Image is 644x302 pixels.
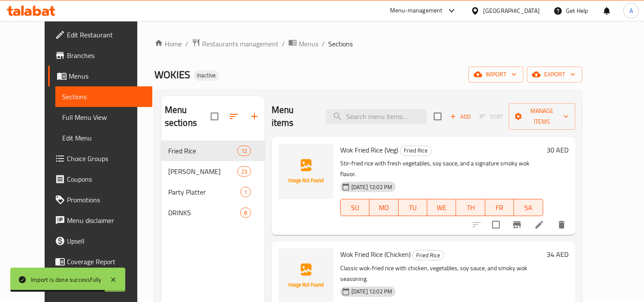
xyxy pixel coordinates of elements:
span: SA [517,201,539,214]
img: Wok Fried Rice (Veg) [278,144,333,199]
span: [DATE] 12:02 PM [348,287,396,296]
a: Full Menu View [55,107,152,128]
div: items [240,207,251,218]
button: Add section [244,106,265,127]
button: Branch-specific-item [507,214,527,235]
span: [PERSON_NAME] [168,166,237,177]
span: Add [449,112,472,122]
span: Inactive [194,72,219,79]
span: [DATE] 12:02 PM [348,183,396,191]
h6: 34 AED [547,248,568,260]
span: Select section first [474,110,509,123]
button: TH [456,199,485,216]
p: Classic wok-fried rice with chicken, vegetables, soy sauce, and smoky wok seasoning. [340,263,543,284]
span: Edit Restaurant [67,30,145,40]
button: Add [447,110,474,123]
span: Promotions [67,195,145,205]
a: Promotions [48,189,152,210]
a: Menus [288,38,318,49]
span: Sort sections [224,106,244,127]
span: Fried Rice [168,146,237,156]
span: import [475,69,517,80]
a: Branches [48,45,152,66]
div: [PERSON_NAME]23 [161,161,265,182]
span: Choice Groups [67,153,145,164]
span: 8 [241,209,251,217]
li: / [185,39,188,49]
span: Edit Menu [62,133,145,143]
a: Restaurants management [192,38,278,49]
span: A [629,6,633,15]
div: items [237,146,251,156]
div: items [240,187,251,197]
span: Party Platter [168,187,240,197]
span: Restaurants management [202,39,278,49]
li: / [282,39,285,49]
button: WE [427,199,456,216]
nav: breadcrumb [154,38,582,49]
button: SU [340,199,369,216]
span: WE [431,201,453,214]
button: MO [369,199,398,216]
a: Sections [55,86,152,107]
a: Menus [48,66,152,86]
span: Add item [447,110,474,123]
span: SU [344,201,366,214]
a: Choice Groups [48,148,152,169]
span: Menus [299,39,318,49]
span: FR [489,201,511,214]
span: Sections [328,39,353,49]
span: Upsell [67,236,145,246]
h6: 30 AED [547,144,568,156]
span: Sections [62,92,145,102]
span: Wok Fried Rice (Veg) [340,143,398,156]
span: TU [402,201,424,214]
span: 23 [238,168,251,176]
div: [GEOGRAPHIC_DATA] [483,6,540,15]
button: SA [514,199,543,216]
span: DRINKS [168,207,240,218]
input: search [326,109,427,124]
span: TH [460,201,481,214]
span: 12 [238,147,251,155]
a: Coverage Report [48,251,152,272]
button: export [527,67,582,82]
a: Menu disclaimer [48,210,152,231]
button: FR [485,199,514,216]
button: import [469,67,523,82]
span: Menus [69,71,145,81]
span: Full Menu View [62,112,145,122]
div: Inactive [194,70,219,81]
div: items [237,166,251,177]
span: Select to update [487,216,505,234]
span: WOKIES [154,65,190,84]
span: Select section [429,107,447,125]
a: Coupons [48,169,152,189]
a: Edit Menu [55,128,152,148]
div: Fried Rice [400,146,432,156]
div: Fried Rice12 [161,140,265,161]
button: delete [551,214,572,235]
button: Manage items [509,103,575,130]
h2: Menu items [272,104,315,129]
span: Fried Rice [400,146,431,156]
span: MO [373,201,395,214]
span: export [534,69,575,80]
span: Menu disclaimer [67,215,145,226]
span: Coverage Report [67,256,145,267]
a: Home [154,39,182,49]
div: Party Platter1 [161,182,265,202]
div: Menu-management [390,6,443,16]
p: Stir-fried rice with fresh vegetables, soy sauce, and a signature smoky wok flavor. [340,158,543,180]
li: / [322,39,325,49]
a: Upsell [48,231,152,251]
div: DRINKS8 [161,202,265,223]
nav: Menu sections [161,137,265,226]
button: TU [399,199,427,216]
span: Branches [67,50,145,61]
span: Coupons [67,174,145,184]
div: Import is done successfully [31,275,101,284]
